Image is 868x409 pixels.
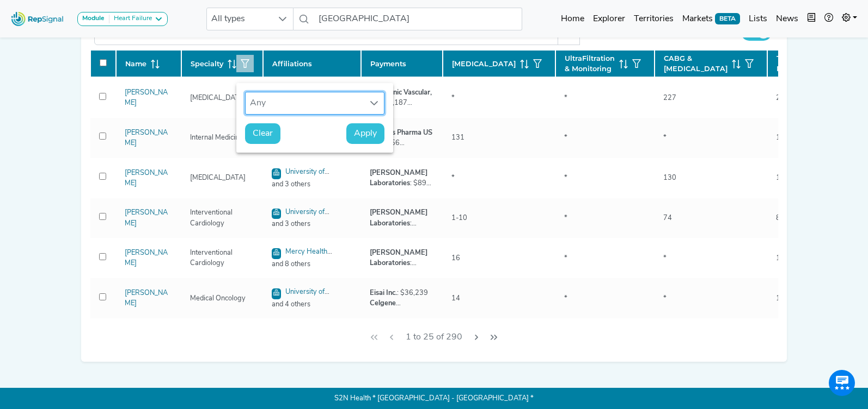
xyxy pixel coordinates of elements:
span: Total Procedures [777,53,817,74]
a: Explorer [589,8,629,30]
div: 130 [657,173,683,183]
a: University of Cincinnati Physicians Company, LLC [272,168,337,198]
button: Apply [346,123,384,144]
span: UltraFiltration & Monitoring [565,53,615,74]
input: Search a physician or facility [314,8,522,30]
div: 74 [657,213,678,223]
div: : $896 [370,168,434,188]
div: : $3,326 [370,248,434,268]
div: 227 [657,93,683,103]
a: News [772,8,803,30]
div: Heart Failure [109,15,152,23]
a: [PERSON_NAME] [125,249,168,267]
span: and 8 others [265,259,359,269]
span: and 4 others [265,299,359,310]
span: BETA [715,13,740,24]
strong: [PERSON_NAME] Laboratories [370,249,427,267]
button: Clear [245,123,280,144]
span: and 3 others [265,179,359,190]
div: Internal Medicine [184,133,249,143]
div: : $2,187 [370,87,434,108]
a: Lists [744,8,772,30]
button: ModuleHeart Failure [77,12,168,26]
div: 16 [769,253,791,263]
span: All types [207,8,272,30]
span: CABG & [MEDICAL_DATA] [664,53,728,74]
div: 80 [769,213,791,223]
span: [MEDICAL_DATA] [452,59,516,69]
span: Affiliations [272,59,312,69]
a: Mercy Health Physicians Cincinnati, LLC [272,248,352,268]
strong: Eisai Inc. [370,290,397,297]
a: MarketsBETA [678,8,744,30]
a: Home [557,8,589,30]
strong: Celgene Corporation [370,300,408,317]
a: University of Cincinnati Physicians Company, LLC [272,288,337,318]
div: 131 [445,133,471,143]
div: [MEDICAL_DATA] [184,93,252,103]
a: [PERSON_NAME] [125,290,168,307]
div: Any [246,92,363,114]
strong: [PERSON_NAME] Laboratories [370,169,427,187]
span: 1 to 25 of 290 [401,327,467,348]
span: Name [125,59,146,69]
div: 1-10 [445,213,474,223]
div: 14 [769,293,791,304]
div: 131 [769,133,796,143]
div: : $36,239 [370,288,434,298]
div: 16 [445,253,467,263]
a: [PERSON_NAME] [125,169,168,187]
div: 227 [769,93,796,103]
div: : $34,984 [370,298,434,309]
strong: Astellas Pharma US Inc [370,129,432,147]
button: Next Page [468,327,485,348]
a: [PERSON_NAME] [125,89,168,106]
a: [PERSON_NAME] [125,129,168,147]
div: Interventional Cardiology [184,207,261,228]
span: and 3 others [265,219,359,229]
span: Specialty [191,59,223,69]
div: 14 [445,293,467,304]
strong: Medtronic Vascular, Inc. [370,89,432,106]
span: Payments [370,59,406,69]
strong: Module [82,15,105,22]
button: Intel Book [803,8,820,30]
strong: [PERSON_NAME] Laboratories [370,209,427,226]
div: Interventional Cardiology [184,248,261,268]
a: [PERSON_NAME] [125,209,168,226]
div: : $156 [370,128,434,148]
a: Territories [629,8,678,30]
div: [MEDICAL_DATA] [184,173,252,183]
div: 130 [769,173,796,183]
div: Medical Oncology [184,293,252,304]
div: : $4,182 [370,207,434,228]
span: Clear [253,127,273,140]
span: Apply [354,127,377,140]
button: Last Page [485,327,503,348]
a: University of Cincinnati Physicians Company, LLC [272,209,337,238]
